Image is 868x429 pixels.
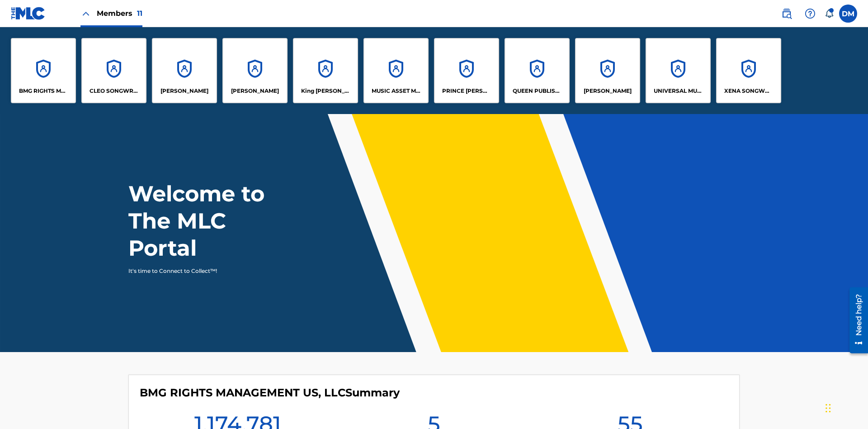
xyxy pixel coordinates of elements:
a: AccountsUNIVERSAL MUSIC PUB GROUP [646,38,711,103]
img: Close [80,8,91,19]
iframe: Resource Center [843,284,868,358]
p: King McTesterson [301,87,350,95]
a: AccountsQUEEN PUBLISHA [505,38,570,103]
p: RONALD MCTESTERSON [584,87,632,95]
p: PRINCE MCTESTERSON [442,87,491,95]
p: It's time to Connect to Collect™! [128,267,285,275]
div: User Menu [839,5,857,23]
a: AccountsMUSIC ASSET MANAGEMENT (MAM) [363,38,429,103]
p: ELVIS COSTELLO [160,87,208,95]
a: AccountsXENA SONGWRITER [716,38,781,103]
div: Notifications [825,9,834,18]
a: Public Search [778,5,796,23]
a: Accounts[PERSON_NAME] [575,38,640,103]
span: Members [97,8,142,19]
div: Help [801,5,819,23]
p: QUEEN PUBLISHA [513,87,562,95]
a: AccountsKing [PERSON_NAME] [293,38,358,103]
a: Accounts[PERSON_NAME] [222,38,288,103]
h4: BMG RIGHTS MANAGEMENT US, LLC [140,386,400,400]
a: Accounts[PERSON_NAME] [152,38,217,103]
a: AccountsPRINCE [PERSON_NAME] [434,38,499,103]
a: AccountsCLEO SONGWRITER [81,38,146,103]
div: Drag [826,395,831,422]
p: XENA SONGWRITER [724,87,774,95]
p: MUSIC ASSET MANAGEMENT (MAM) [372,87,421,95]
img: search [781,8,792,19]
h1: Welcome to The MLC Portal [128,180,297,262]
p: EYAMA MCSINGER [231,87,279,95]
p: CLEO SONGWRITER [90,87,139,95]
p: UNIVERSAL MUSIC PUB GROUP [654,87,703,95]
span: 11 [137,9,142,18]
a: AccountsBMG RIGHTS MANAGEMENT US, LLC [11,38,76,103]
img: help [805,8,816,19]
p: BMG RIGHTS MANAGEMENT US, LLC [19,87,68,95]
img: MLC Logo [11,7,46,20]
iframe: Chat Widget [823,386,868,429]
